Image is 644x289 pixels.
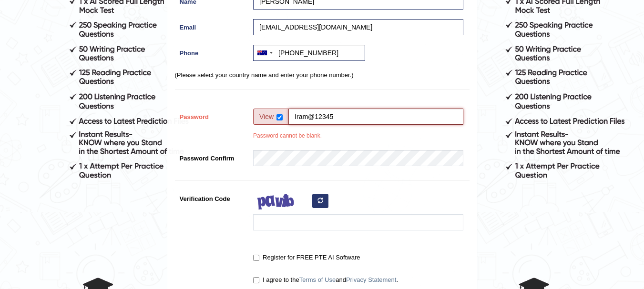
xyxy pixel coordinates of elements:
[253,277,259,283] input: I agree to theTerms of UseandPrivacy Statement.
[175,19,249,32] label: Email
[175,45,249,58] label: Phone
[276,114,283,120] input: Show/Hide Password
[253,255,259,261] input: Register for FREE PTE AI Software
[175,150,249,163] label: Password Confirm
[253,253,360,262] label: Register for FREE PTE AI Software
[299,276,336,283] a: Terms of Use
[253,275,398,285] label: I agree to the and .
[175,70,470,80] p: (Please select your country name and enter your phone number.)
[253,45,365,61] input: +61 412 345 678
[175,190,249,203] label: Verification Code
[346,276,397,283] a: Privacy Statement
[254,45,276,60] div: Australia: +61
[175,109,249,121] label: Password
